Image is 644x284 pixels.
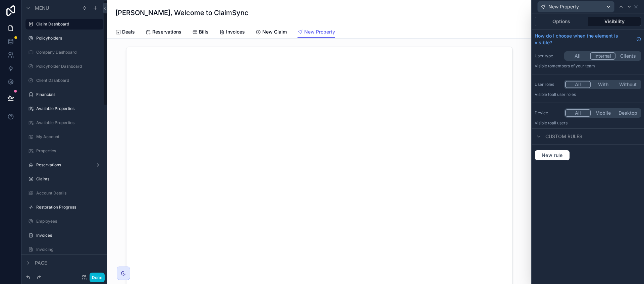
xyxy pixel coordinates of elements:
[548,3,579,10] span: New Property
[262,29,287,35] span: New Claim
[36,247,102,252] label: Invoicing
[552,92,576,97] span: All user roles
[90,273,105,282] button: Done
[552,63,595,68] span: Members of your team
[535,33,634,46] span: How do I choose when the element is visible?
[36,120,102,125] label: Available Properties
[36,64,102,69] label: Policyholder Dashboard
[36,36,102,41] label: Policyholders
[256,26,287,39] a: New Claim
[552,120,568,125] span: all users
[36,162,93,168] label: Reservations
[36,176,102,182] label: Claims
[298,26,335,39] a: New Property
[115,26,135,39] a: Deals
[146,26,181,39] a: Reservations
[588,17,642,26] button: Visibility
[539,152,566,158] span: New rule
[535,63,641,69] p: Visible to
[535,120,641,126] p: Visible to
[615,109,640,117] button: Desktop
[591,81,615,88] button: With
[36,148,102,154] label: Properties
[535,110,561,116] label: Device
[535,17,588,26] button: Options
[535,150,570,161] button: New rule
[36,78,102,83] label: Client Dashboard
[565,109,591,117] button: All
[122,29,135,35] span: Deals
[36,106,102,111] label: Available Properties
[535,92,641,97] p: Visible to
[36,134,102,139] label: My Account
[36,92,102,97] label: Financials
[36,190,102,196] label: Account Details
[615,81,640,88] button: Without
[304,29,335,35] span: New Property
[545,133,582,140] span: Custom rules
[36,205,102,210] label: Restoration Progress
[537,1,614,12] button: New Property
[36,21,99,27] label: Claim Dashboard
[36,219,102,224] label: Employees
[199,29,209,35] span: Bills
[591,109,615,117] button: Mobile
[565,81,591,88] button: All
[115,8,249,17] h1: [PERSON_NAME], Welcome to ClaimSync
[535,33,641,46] a: How do I choose when the element is visible?
[615,52,640,60] button: Clients
[35,5,49,11] span: Menu
[590,52,615,60] button: Internal
[36,50,102,55] label: Company Dashboard
[192,26,209,39] a: Bills
[219,26,245,39] a: Invoices
[152,29,181,35] span: Reservations
[565,52,590,60] button: All
[35,260,47,266] span: Page
[226,29,245,35] span: Invoices
[535,82,561,87] label: User roles
[36,233,102,238] label: Invoices
[535,53,561,59] label: User type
